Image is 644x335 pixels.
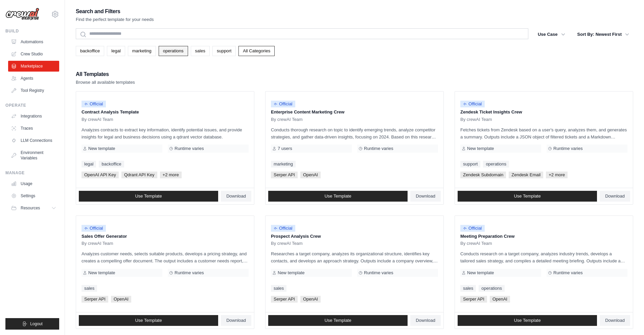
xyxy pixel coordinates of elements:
span: OpenAI [111,296,131,303]
p: Conducts research on a target company, analyzes industry trends, develops a tailored sales strate... [460,250,627,264]
span: Use Template [514,318,540,323]
span: By crewAI Team [271,117,303,122]
a: Use Template [268,191,408,202]
span: +2 more [546,172,568,178]
span: Qdrant API Key [121,172,157,178]
span: Download [605,194,625,199]
a: Integrations [8,111,59,122]
p: Researches a target company, analyzes its organizational structure, identifies key contacts, and ... [271,250,438,264]
div: Manage [5,170,59,176]
span: Download [226,318,246,323]
span: Use Template [135,318,162,323]
a: legal [107,46,125,56]
p: Find the perfect template for your needs [76,16,154,23]
a: Use Template [268,315,408,326]
a: Use Template [79,315,218,326]
span: Official [460,225,485,232]
button: Resources [8,203,59,213]
a: Settings [8,190,59,201]
span: Runtime varies [553,146,583,151]
span: 7 users [278,146,292,151]
a: sales [82,285,97,292]
p: Conducts thorough research on topic to identify emerging trends, analyze competitor strategies, a... [271,126,438,140]
span: New template [88,146,115,151]
a: Marketplace [8,61,59,72]
span: New template [467,146,494,151]
span: Runtime varies [364,146,393,151]
span: Serper API [271,296,298,303]
a: support [212,46,236,56]
a: marketing [128,46,156,56]
span: Official [82,225,106,232]
span: Serper API [82,296,108,303]
a: Download [410,315,441,326]
a: Download [600,315,630,326]
a: Agents [8,73,59,84]
span: OpenAI API Key [82,172,119,178]
button: Logout [5,318,59,330]
span: Runtime varies [364,270,393,276]
p: Zendesk Ticket Insights Crew [460,109,627,115]
span: +2 more [160,172,182,178]
span: Logout [30,321,43,327]
button: Use Case [534,28,569,41]
span: OpenAI [490,296,510,303]
p: Sales Offer Generator [82,233,249,240]
p: Meeting Preparation Crew [460,233,627,240]
span: Official [460,101,485,107]
a: Tool Registry [8,85,59,96]
a: Download [410,191,441,202]
span: Zendesk Email [509,172,543,178]
p: Analyzes contracts to extract key information, identify potential issues, and provide insights fo... [82,126,249,140]
span: Serper API [460,296,487,303]
a: All Categories [238,46,275,56]
img: Logo [5,8,39,21]
p: Prospect Analysis Crew [271,233,438,240]
span: Use Template [324,194,351,199]
a: Traces [8,123,59,134]
a: backoffice [76,46,104,56]
a: Use Template [79,191,218,202]
a: sales [191,46,210,56]
a: Automations [8,36,59,47]
p: Contract Analysis Template [82,109,249,115]
span: Runtime varies [175,270,204,276]
a: Environment Variables [8,147,59,163]
a: Use Template [458,191,597,202]
span: Runtime varies [553,270,583,276]
span: Official [271,101,295,107]
span: By crewAI Team [82,117,113,122]
a: Download [221,191,251,202]
span: Resources [21,205,40,211]
span: New template [467,270,494,276]
span: Use Template [135,194,162,199]
button: Sort By: Newest First [573,28,633,41]
a: backoffice [99,161,124,167]
a: support [460,161,480,167]
span: Official [82,101,106,107]
a: Usage [8,178,59,189]
span: New template [278,270,304,276]
h2: All Templates [76,70,135,79]
p: Fetches tickets from Zendesk based on a user's query, analyzes them, and generates a summary. Out... [460,126,627,140]
span: OpenAI [300,296,321,303]
span: By crewAI Team [271,241,303,246]
div: Operate [5,103,59,108]
a: marketing [271,161,296,167]
span: Serper API [271,172,298,178]
span: OpenAI [300,172,321,178]
h2: Search and Filters [76,7,154,16]
span: Download [226,194,246,199]
a: sales [271,285,286,292]
p: Enterprise Content Marketing Crew [271,109,438,115]
span: New template [88,270,115,276]
a: LLM Connections [8,135,59,146]
div: Build [5,28,59,34]
span: Use Template [324,318,351,323]
span: Official [271,225,295,232]
p: Browse all available templates [76,79,135,86]
a: Crew Studio [8,49,59,59]
a: legal [82,161,96,167]
a: sales [460,285,476,292]
span: Download [605,318,625,323]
